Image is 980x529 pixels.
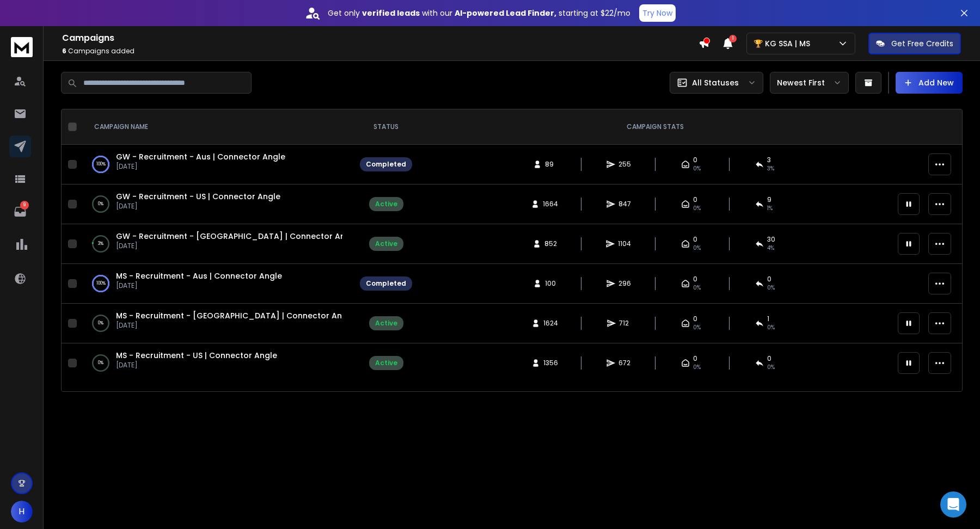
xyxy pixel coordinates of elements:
div: Completed [366,160,406,169]
span: 1 [729,35,737,42]
span: 0 [767,275,771,284]
p: [DATE] [116,162,285,171]
span: 4 % [767,244,774,253]
h1: Campaigns [62,32,699,45]
span: 0% [693,164,701,173]
button: H [11,501,33,522]
p: 0 % [98,358,103,368]
a: MS - Recruitment - [GEOGRAPHIC_DATA] | Connector Angle [116,310,354,321]
span: 0% [693,323,701,332]
span: 0 [767,354,771,363]
span: 1 [767,315,769,323]
p: 0 % [98,318,103,329]
img: logo [11,37,33,57]
span: 852 [544,239,557,248]
span: 0 [693,156,697,164]
button: Add New [896,72,963,94]
p: Try Now [642,8,672,19]
span: 0 % [767,323,775,332]
a: GW - Recruitment - [GEOGRAPHIC_DATA] | Connector Angle [116,231,358,242]
td: 0%MS - Recruitment - [GEOGRAPHIC_DATA] | Connector Angle[DATE] [81,304,353,343]
span: 1624 [543,319,558,328]
span: 0% [693,204,701,213]
a: GW - Recruitment - US | Connector Angle [116,191,280,202]
td: 0%GW - Recruitment - US | Connector Angle[DATE] [81,184,353,224]
p: Campaigns added [62,47,699,56]
p: [DATE] [116,321,342,330]
button: Newest First [770,72,849,94]
td: 3%GW - Recruitment - [GEOGRAPHIC_DATA] | Connector Angle[DATE] [81,224,353,264]
a: MS - Recruitment - Aus | Connector Angle [116,270,282,281]
span: 89 [545,160,556,169]
span: 0% [693,244,701,253]
span: 0% [693,363,701,372]
button: Get Free Credits [868,33,961,54]
p: 0 % [98,199,103,210]
span: 9 [767,195,771,204]
span: 0 [693,195,697,204]
span: 0% [693,284,701,292]
span: 1356 [543,359,558,367]
span: 712 [619,319,630,328]
p: All Statuses [692,77,739,88]
th: STATUS [353,109,419,145]
p: 🏆 KG SSA | MS [754,38,814,49]
span: 30 [767,235,775,244]
p: Get Free Credits [891,38,953,49]
span: 672 [618,359,630,367]
button: Try Now [639,4,676,22]
span: 6 [62,46,66,56]
p: [DATE] [116,242,342,250]
strong: AI-powered Lead Finder, [455,8,556,19]
span: 1 % [767,204,773,213]
th: CAMPAIGN STATS [419,109,891,145]
div: Completed [366,279,406,288]
span: 1664 [543,200,558,208]
th: CAMPAIGN NAME [81,109,353,145]
span: 296 [618,279,631,288]
p: 100 % [96,159,106,170]
span: 0 % [767,284,775,292]
span: 847 [618,200,631,208]
p: [DATE] [116,281,282,290]
p: [DATE] [116,202,280,211]
a: MS - Recruitment - US | Connector Angle [116,350,277,361]
span: 0 % [767,363,775,372]
a: 9 [9,201,31,223]
p: 9 [20,201,29,210]
p: 100 % [96,278,106,289]
p: 3 % [98,238,103,249]
span: 0 [693,354,697,363]
strong: verified leads [362,8,420,19]
div: Active [375,319,397,328]
span: 100 [545,279,556,288]
span: 0 [693,275,697,284]
a: GW - Recruitment - Aus | Connector Angle [116,151,285,162]
span: 0 [693,235,697,244]
span: 3 [767,156,771,164]
div: Open Intercom Messenger [940,491,966,518]
td: 100%MS - Recruitment - Aus | Connector Angle[DATE] [81,264,353,304]
p: Get only with our starting at $22/mo [328,8,630,19]
td: 100%GW - Recruitment - Aus | Connector Angle[DATE] [81,145,353,184]
div: Active [375,239,397,248]
div: Active [375,200,397,208]
span: 3 % [767,164,774,173]
div: Active [375,359,397,367]
span: 1104 [618,239,631,248]
p: [DATE] [116,361,277,370]
td: 0%MS - Recruitment - US | Connector Angle[DATE] [81,343,353,383]
span: 255 [618,160,631,169]
span: 0 [693,315,697,323]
